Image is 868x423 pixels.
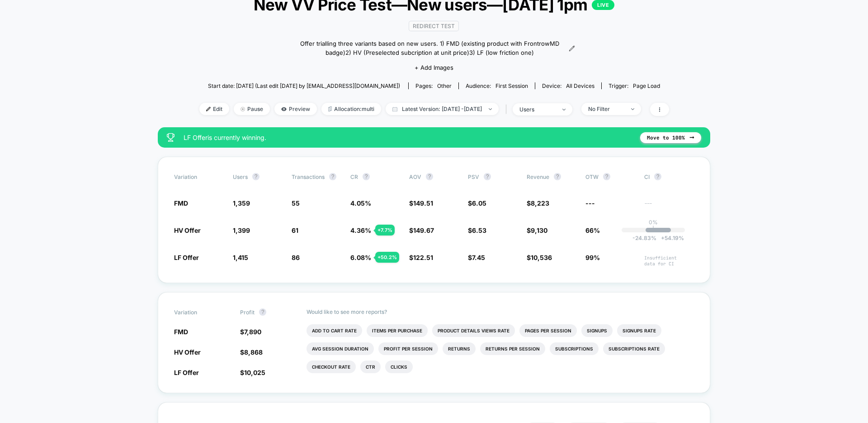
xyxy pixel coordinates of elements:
[174,369,199,376] span: LF Offer
[640,132,701,143] button: Move to 100%
[307,324,362,337] li: Add To Cart Rate
[292,226,298,234] span: 61
[633,82,660,89] span: Page Load
[649,219,658,226] p: 0%
[654,173,661,180] button: ?
[484,173,491,180] button: ?
[426,173,433,180] button: ?
[409,199,433,207] span: $
[293,39,566,57] span: Offer trialling three variants based on new users. 1) FMD (existing product with FrontrowMD badge...
[174,308,224,316] span: Variation
[519,106,556,113] div: users
[252,173,259,180] button: ?
[603,342,665,355] li: Subscriptions Rate
[167,133,175,142] img: success_star
[375,225,395,236] div: + 7.7 %
[617,324,661,337] li: Signups Rate
[174,328,188,336] span: FMD
[367,324,428,337] li: Items Per Purchase
[585,226,600,234] span: 66%
[360,361,381,373] li: Ctr
[386,103,499,115] span: Latest Version: [DATE] - [DATE]
[350,173,358,180] span: CR
[519,324,577,337] li: Pages Per Session
[292,199,300,207] span: 55
[329,173,336,180] button: ?
[609,82,660,89] div: Trigger:
[632,235,656,241] span: -24.83 %
[234,103,270,115] span: Pause
[554,173,561,180] button: ?
[233,173,248,180] span: users
[437,82,452,89] span: other
[527,173,549,180] span: Revenue
[585,254,600,261] span: 99%
[199,103,229,115] span: Edit
[375,252,399,263] div: + 50.2 %
[652,226,654,232] p: |
[385,361,413,373] li: Clicks
[527,199,549,207] span: $
[307,308,694,315] p: Would like to see more reports?
[661,235,665,241] span: +
[468,199,486,207] span: $
[432,324,515,337] li: Product Details Views Rate
[415,64,453,71] span: + Add Images
[174,173,224,180] span: Variation
[174,254,199,261] span: LF Offer
[644,173,694,180] span: CI
[409,226,434,234] span: $
[566,82,594,89] span: all devices
[321,103,381,115] span: Allocation: multi
[495,82,528,89] span: First Session
[656,235,684,241] span: 54.19 %
[489,108,492,110] img: end
[292,254,300,261] span: 86
[241,107,245,111] img: end
[233,254,248,261] span: 1,415
[240,369,265,376] span: $
[174,348,201,356] span: HV Offer
[527,254,552,261] span: $
[240,328,261,336] span: $
[413,226,434,234] span: 149.67
[244,328,261,336] span: 7,890
[468,173,479,180] span: PSV
[644,201,694,207] span: ---
[472,226,486,234] span: 6.53
[240,348,263,356] span: $
[585,199,595,207] span: ---
[240,309,255,316] span: Profit
[531,199,549,207] span: 8,223
[350,254,371,261] span: 6.08 %
[292,173,325,180] span: Transactions
[233,226,250,234] span: 1,399
[631,108,634,110] img: end
[307,361,356,373] li: Checkout Rate
[585,173,635,180] span: OTW
[208,82,400,89] span: Start date: [DATE] (Last edit [DATE] by [EMAIL_ADDRESS][DOMAIN_NAME])
[378,342,438,355] li: Profit Per Session
[244,348,263,356] span: 8,868
[350,226,371,234] span: 4.36 %
[468,226,486,234] span: $
[233,199,250,207] span: 1,359
[531,254,552,261] span: 10,536
[472,199,486,207] span: 6.05
[603,173,610,180] button: ?
[307,342,374,355] li: Avg Session Duration
[409,21,459,31] span: Redirect Test
[415,82,452,89] div: Pages:
[274,103,317,115] span: Preview
[468,254,485,261] span: $
[174,199,188,207] span: FMD
[409,254,433,261] span: $
[527,226,547,234] span: $
[409,173,421,180] span: AOV
[550,342,599,355] li: Subscriptions
[184,134,631,141] span: LF Offer is currently winning.
[443,342,476,355] li: Returns
[581,324,613,337] li: Signups
[174,226,201,234] span: HV Offer
[259,308,266,316] button: ?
